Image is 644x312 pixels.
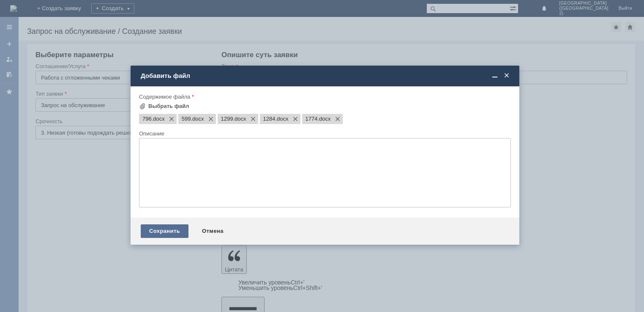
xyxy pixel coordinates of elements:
[142,116,152,122] span: 796.docx
[152,116,165,122] span: 796.docx
[139,131,509,136] div: Описание
[139,94,509,99] div: Содержимое файла
[317,116,330,122] span: 1774.docx
[148,103,189,110] div: Выбрать файл
[306,116,318,122] span: 1774.docx
[502,72,511,80] span: Закрыть
[3,3,123,30] div: Доброе время суток! из за новой акции и покупатели, и мы путаемся, поэтому и скидки не применяютс...
[275,116,288,122] span: 1284.docx
[182,116,191,122] span: 599.docx
[221,116,233,122] span: 1299.docx
[141,72,511,80] div: Добавить файл
[263,116,276,122] span: 1284.docx
[491,72,499,80] span: Свернуть (Ctrl + M)
[233,116,246,122] span: 1299.docx
[191,116,204,122] span: 599.docx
